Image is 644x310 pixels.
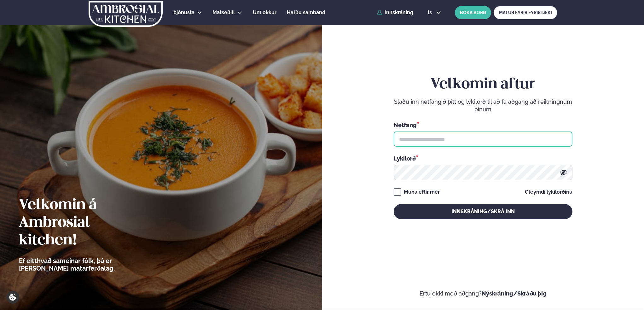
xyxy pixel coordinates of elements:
[6,291,19,304] a: Cookie settings
[525,190,572,195] a: Gleymdi lykilorðinu
[377,10,413,15] a: Innskráning
[287,9,325,16] a: Hafðu samband
[212,9,235,16] a: Matseðill
[19,257,150,272] p: Ef eitthvað sameinar fólk, þá er [PERSON_NAME] matarferðalag.
[394,121,572,129] div: Netfang
[212,9,235,15] span: Matseðill
[253,9,276,16] a: Um okkur
[173,9,194,16] a: Þjónusta
[341,290,625,297] p: Ertu ekki með aðgang?
[88,1,163,27] img: logo
[455,6,491,19] button: BÓKA BORÐ
[394,76,572,93] h2: Velkomin aftur
[19,196,150,249] h2: Velkomin á Ambrosial kitchen!
[394,98,572,113] p: Sláðu inn netfangið þitt og lykilorð til að fá aðgang að reikningnum þínum
[394,204,572,219] button: Innskráning/Skrá inn
[173,9,194,15] span: Þjónusta
[287,9,325,15] span: Hafðu samband
[253,9,276,15] span: Um okkur
[423,10,446,15] button: is
[482,290,547,297] a: Nýskráning/Skráðu þig
[394,154,572,162] div: Lykilorð
[494,6,557,19] a: MATUR FYRIR FYRIRTÆKI
[428,10,434,15] span: is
